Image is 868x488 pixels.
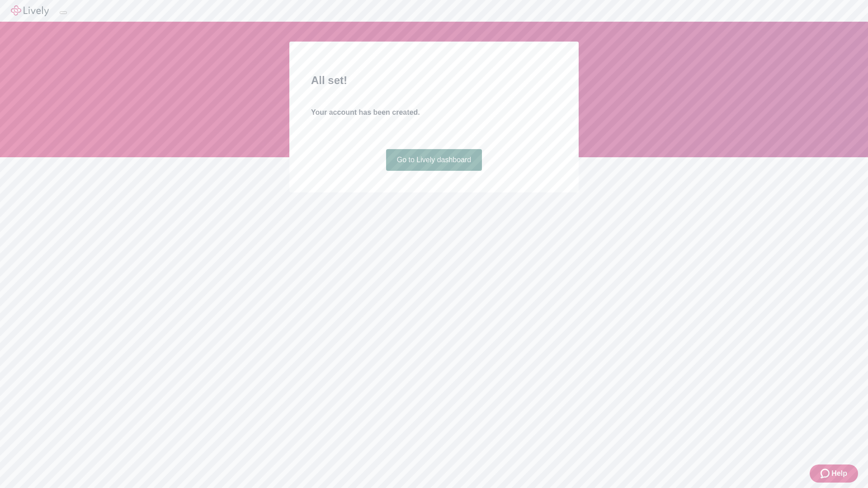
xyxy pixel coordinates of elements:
[311,72,557,89] h2: All set!
[311,107,557,118] h4: Your account has been created.
[60,11,67,14] button: Log out
[386,149,482,171] a: Go to Lively dashboard
[11,5,49,16] img: Lively
[831,468,847,479] span: Help
[810,465,858,483] button: Zendesk support iconHelp
[821,468,831,479] svg: Zendesk support icon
